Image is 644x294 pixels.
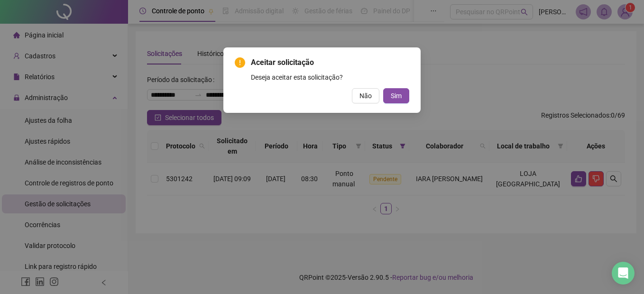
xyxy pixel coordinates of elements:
span: exclamation-circle [235,57,245,68]
span: Sim [391,91,402,101]
div: Deseja aceitar esta solicitação? [251,72,409,83]
div: Open Intercom Messenger [612,262,635,285]
button: Sim [383,88,409,103]
span: Aceitar solicitação [251,57,409,68]
span: Não [359,91,372,101]
button: Não [352,88,379,103]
